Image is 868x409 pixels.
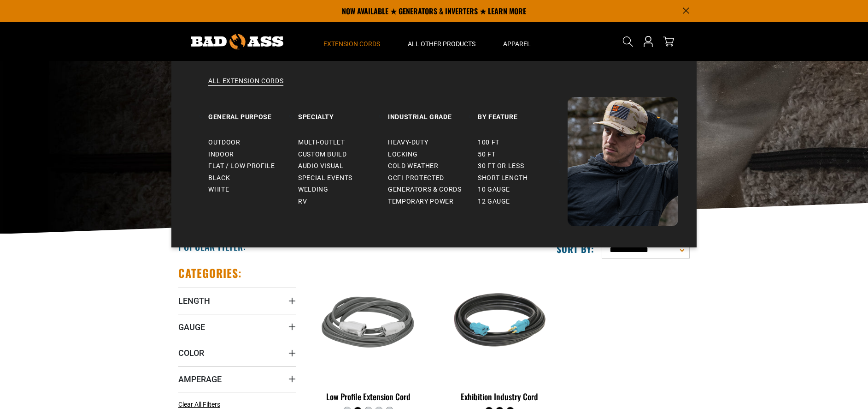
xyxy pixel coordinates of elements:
span: Extension Cords [323,40,380,48]
span: White [208,186,229,194]
a: Multi-Outlet [298,137,388,149]
img: Bad Ass Extension Cords [191,34,283,49]
a: Flat / Low Profile [208,160,298,172]
summary: Amperage [178,366,296,392]
span: Amperage [178,374,222,385]
a: Outdoor [208,137,298,149]
span: Length [178,295,210,306]
span: 12 gauge [478,198,510,206]
span: Heavy-Duty [388,138,428,147]
a: Welding [298,184,388,196]
a: General Purpose [208,97,298,129]
a: Custom Build [298,149,388,161]
summary: Color [178,340,296,366]
span: RV [298,198,307,206]
label: Sort by: [557,243,594,255]
a: Industrial Grade [388,97,478,129]
a: Heavy-Duty [388,137,478,149]
span: Indoor [208,150,234,159]
span: Short Length [478,174,528,182]
a: 12 gauge [478,196,568,208]
summary: Apparel [489,22,545,61]
summary: Extension Cords [310,22,394,61]
span: Welding [298,186,328,194]
span: Special Events [298,174,352,182]
h2: Popular Filter: [178,241,246,253]
a: 10 gauge [478,184,568,196]
img: grey & white [311,271,427,377]
span: Flat / Low Profile [208,162,275,170]
span: 30 ft or less [478,162,524,170]
span: Clear All Filters [178,401,220,408]
span: Cold Weather [388,162,439,170]
span: GCFI-Protected [388,174,444,182]
summary: Search [621,34,635,49]
a: Temporary Power [388,196,478,208]
a: Locking [388,149,478,161]
a: Indoor [208,149,298,161]
span: 50 ft [478,150,495,159]
summary: Length [178,288,296,313]
a: RV [298,196,388,208]
span: Gauge [178,322,205,332]
a: All Extension Cords [190,77,678,97]
a: 50 ft [478,149,568,161]
a: 30 ft or less [478,160,568,172]
span: Audio Visual [298,162,344,170]
a: Specialty [298,97,388,129]
a: 100 ft [478,137,568,149]
h2: Categories: [178,266,242,280]
span: Generators & Cords [388,186,462,194]
img: Bad Ass Extension Cords [568,97,678,226]
summary: Gauge [178,314,296,340]
a: black teal Exhibition Industry Cord [441,266,558,406]
span: Outdoor [208,138,240,147]
a: Black [208,172,298,184]
a: Generators & Cords [388,184,478,196]
a: White [208,184,298,196]
a: Cold Weather [388,160,478,172]
span: All Other Products [408,40,475,48]
a: Special Events [298,172,388,184]
span: Custom Build [298,150,347,159]
span: Multi-Outlet [298,138,345,147]
a: By Feature [478,97,568,129]
span: Black [208,174,230,182]
span: Color [178,348,204,358]
a: Audio Visual [298,160,388,172]
div: Exhibition Industry Cord [441,392,558,401]
a: Short Length [478,172,568,184]
summary: All Other Products [394,22,489,61]
span: Apparel [503,40,531,48]
span: 10 gauge [478,186,510,194]
img: black teal [441,271,557,377]
a: grey & white Low Profile Extension Cord [310,266,427,406]
span: Locking [388,150,417,159]
div: Low Profile Extension Cord [310,392,427,401]
span: Temporary Power [388,198,454,206]
a: GCFI-Protected [388,172,478,184]
span: 100 ft [478,138,499,147]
